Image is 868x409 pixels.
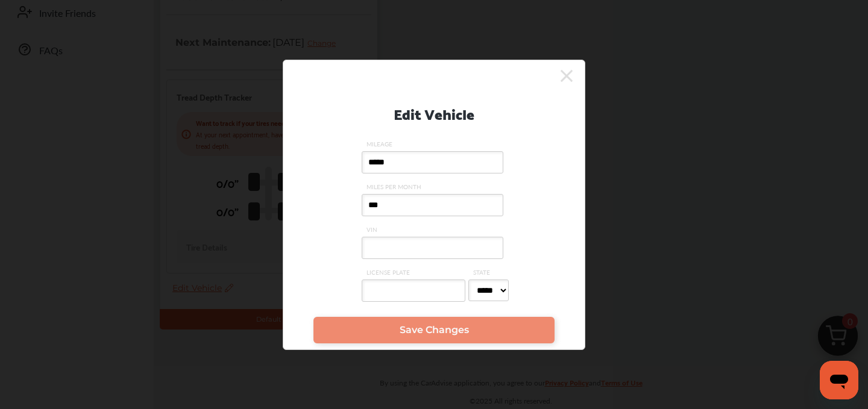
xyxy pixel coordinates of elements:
select: STATE [468,279,509,301]
input: LICENSE PLATE [362,279,465,302]
span: LICENSE PLATE [362,268,468,276]
span: MILES PER MONTH [362,183,506,191]
input: MILES PER MONTH [362,194,503,216]
p: Edit Vehicle [394,101,474,125]
iframe: Button to launch messaging window [820,361,858,399]
span: Save Changes [400,324,469,336]
input: MILEAGE [362,151,503,173]
span: VIN [362,225,506,234]
span: STATE [468,268,512,276]
a: Save Changes [313,317,555,343]
input: VIN [362,237,503,259]
span: MILEAGE [362,140,506,148]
